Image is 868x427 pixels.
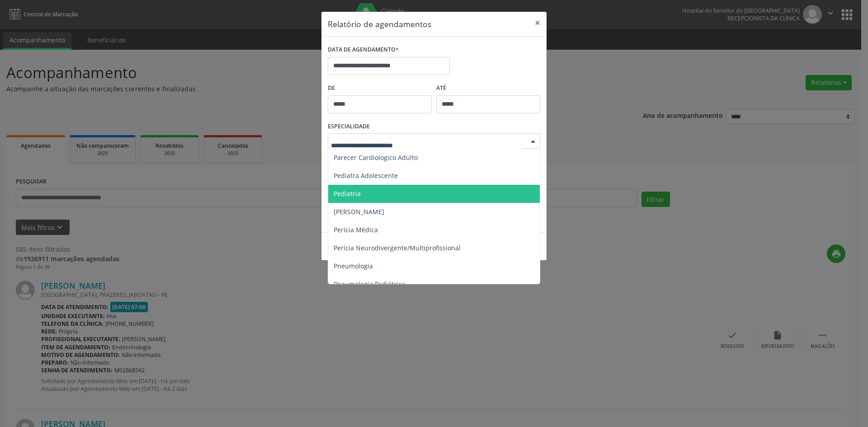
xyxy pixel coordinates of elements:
span: Pediatra Adolescente [334,171,398,180]
label: DATA DE AGENDAMENTO [328,43,399,57]
span: [PERSON_NAME] [334,207,384,216]
span: Perícia Neurodivergente/Multiprofissional [334,244,461,252]
span: Pediatria [334,189,361,198]
label: ATÉ [436,81,540,95]
span: Parecer Cardiologico Adulto [334,153,418,162]
span: Perícia Médica [334,225,378,234]
span: Pneumologia Pediátrica [334,280,405,288]
span: Pneumologia [334,262,373,270]
label: ESPECIALIDADE [328,120,370,134]
h5: Relatório de agendamentos [328,18,431,30]
label: De [328,81,432,95]
button: Close [528,12,547,34]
